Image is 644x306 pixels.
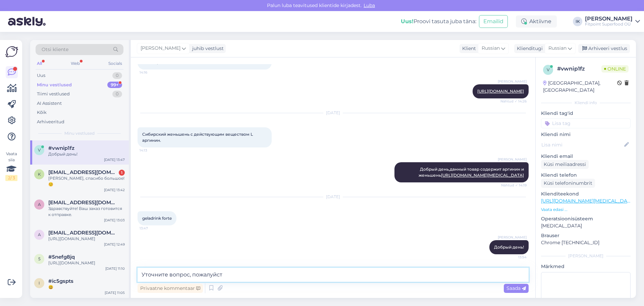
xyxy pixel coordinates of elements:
[48,206,125,218] div: Здравствуйте! Ваш заказ готовится к отправке.
[541,172,631,179] p: Kliendi telefon
[557,65,601,73] div: # vwnip1fz
[501,183,527,188] span: Nähtud ✓ 14:19
[401,18,414,25] b: Uus!
[477,89,524,94] a: [URL][DOMAIN_NAME]
[362,2,377,8] span: Luba
[541,198,635,204] a: [URL][DOMAIN_NAME][MEDICAL_DATA]
[541,118,631,128] input: Lisa tag
[573,17,582,26] div: IK
[138,268,529,282] textarea: Уточните вопрос, пожалуйст
[38,232,41,237] span: a
[138,284,203,293] div: Privaatne kommentaar
[541,232,631,239] p: Brauser
[140,148,165,153] span: 14:13
[138,194,529,200] div: [DATE]
[37,109,47,116] div: Kõik
[541,153,631,160] p: Kliendi email
[48,169,118,175] span: kolganovaana882@gmail.com
[541,131,631,138] p: Kliendi nimi
[541,222,631,229] p: [MEDICAL_DATA]
[541,100,631,106] div: Kliendi info
[107,82,122,88] div: 99+
[38,172,41,177] span: k
[48,278,73,284] span: #ic5gspts
[541,110,631,117] p: Kliendi tag'id
[38,256,41,261] span: 5
[138,110,529,116] div: [DATE]
[69,59,81,68] div: Web
[547,67,549,72] span: v
[37,91,70,97] div: Tiimi vestlused
[105,266,125,271] div: [DATE] 11:10
[419,167,525,178] span: Добрый день,данный товар содержит аргинин и женьшень
[541,141,623,148] input: Lisa nimi
[501,255,527,260] span: 13:54
[112,72,122,79] div: 0
[37,119,64,125] div: Arhiveeritud
[5,151,17,181] div: Vaata siia
[498,157,527,162] span: [PERSON_NAME]
[601,65,629,73] span: Online
[39,280,40,286] span: i
[104,242,125,247] div: [DATE] 12:49
[38,147,41,152] span: v
[48,236,125,242] div: [URL][DOMAIN_NAME]
[578,44,630,53] div: Arhiveeri vestlus
[104,218,125,223] div: [DATE] 13:03
[548,45,567,52] span: Russian
[37,72,45,79] div: Uus
[541,239,631,246] p: Chrome [TECHNICAL_ID]
[48,175,125,187] div: [PERSON_NAME], спасибо большое! ☺️
[541,207,631,213] p: Vaata edasi ...
[48,260,125,266] div: [URL][DOMAIN_NAME]
[514,45,543,52] div: Klienditugi
[585,16,640,27] a: [PERSON_NAME]Fitpoint Superfood OÜ
[37,82,72,88] div: Minu vestlused
[541,179,595,188] div: Küsi telefoninumbrit
[482,45,500,52] span: Russian
[190,45,224,52] div: juhib vestlust
[441,173,524,178] a: [URL][DOMAIN_NAME][MEDICAL_DATA]
[48,284,125,290] div: 😃
[142,216,172,221] span: geladrink forte
[37,100,62,107] div: AI Assistent
[541,160,589,169] div: Küsi meiliaadressi
[401,17,476,26] div: Proovi tasuta juba täna:
[141,45,180,52] span: [PERSON_NAME]
[5,175,17,181] div: 2 / 3
[541,190,631,198] p: Klienditeekond
[516,15,557,28] div: Aktiivne
[140,70,165,75] span: 14:16
[460,45,476,52] div: Klient
[104,187,125,192] div: [DATE] 13:42
[479,15,508,28] button: Emailid
[500,99,527,104] span: Nähtud ✓ 14:26
[48,151,125,157] div: Добрый день!
[105,290,125,295] div: [DATE] 11:05
[48,200,118,206] span: arbo.kivi@gmail.com
[5,45,18,58] img: Askly Logo
[543,80,617,94] div: [GEOGRAPHIC_DATA], [GEOGRAPHIC_DATA]
[48,145,74,151] span: #vwnip1fz
[104,157,125,162] div: [DATE] 13:47
[140,226,165,231] span: 13:47
[42,46,68,53] span: Otsi kliente
[112,91,122,97] div: 0
[541,215,631,222] p: Operatsioonisüsteem
[498,235,527,240] span: [PERSON_NAME]
[506,285,526,291] span: Saada
[494,245,524,250] span: Добрый день!
[64,130,95,136] span: Minu vestlused
[48,230,118,236] span: adomaitienejurgita@gmail.com
[541,263,631,270] p: Märkmed
[107,59,123,68] div: Socials
[498,79,527,84] span: [PERSON_NAME]
[36,59,43,68] div: All
[142,132,254,143] span: Сибирский женьшень с действующим веществом L аргинин.
[541,253,631,259] div: [PERSON_NAME]
[48,254,75,260] span: #5nefg8jq
[585,21,633,27] div: Fitpoint Superfood OÜ
[119,170,125,176] div: 1
[38,202,41,207] span: a
[585,16,633,21] div: [PERSON_NAME]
